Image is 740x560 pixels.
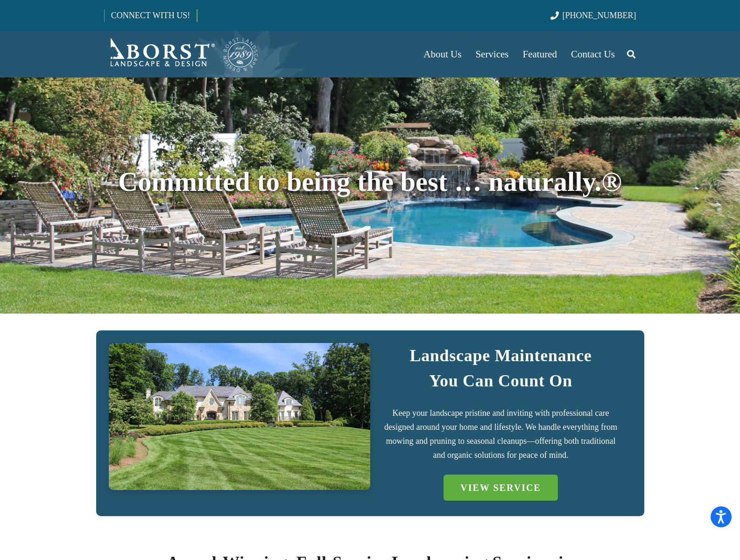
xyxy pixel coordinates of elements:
[416,31,468,77] a: About Us
[571,49,615,60] span: Contact Us
[105,4,197,27] a: CONNECT WITH US!
[409,346,592,365] strong: Landscape Maintenance
[104,35,259,73] a: Borst-Logo
[564,31,622,77] a: Contact Us
[468,31,515,77] a: Services
[384,408,617,460] span: Keep your landscape pristine and inviting with professional care designed around your home and li...
[423,49,461,60] span: About Us
[109,343,370,490] a: IMG_7723 (1)
[118,167,622,197] span: Committed to being the best … naturally.®
[622,42,641,66] a: Search
[444,475,557,501] a: VIEW SERVICE
[516,31,564,77] a: Featured
[429,371,572,390] strong: You Can Count On
[523,49,557,60] span: Featured
[563,11,636,20] span: [PHONE_NUMBER]
[550,11,636,20] a: [PHONE_NUMBER]
[475,49,508,60] span: Services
